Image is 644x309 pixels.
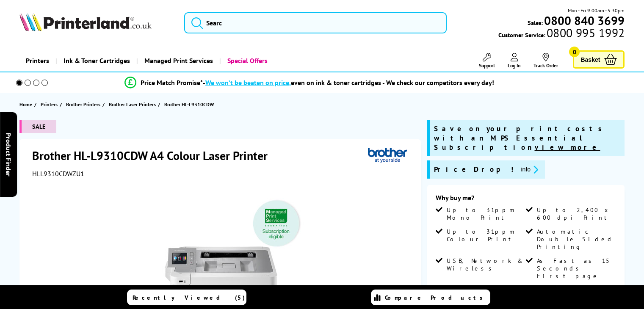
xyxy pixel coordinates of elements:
[573,50,625,69] a: Basket 0
[219,50,274,72] a: Special Offers
[580,54,600,65] span: Basket
[508,62,521,69] span: Log In
[545,29,625,37] span: 0800 995 1992
[66,100,100,109] span: Brother Printers
[4,75,614,90] li: modal_Promise
[479,62,495,69] span: Support
[434,165,514,174] span: Price Drop!
[528,19,543,27] span: Sales:
[519,165,541,174] button: promo-description
[436,193,616,206] div: Why buy me?
[479,53,495,69] a: Support
[133,294,245,301] span: Recently Viewed (5)
[569,47,580,57] span: 0
[19,100,34,109] a: Home
[537,206,614,221] span: Up to 2,400 x 600 dpi Print
[537,228,614,251] span: Automatic Double Sided Printing
[41,100,58,109] span: Printers
[41,100,60,109] a: Printers
[203,78,494,87] div: - even on ink & toner cartridges - We check our competitors every day!
[385,294,487,301] span: Compare Products
[508,53,521,69] a: Log In
[19,13,152,31] img: Printerland Logo
[447,228,524,243] span: Up to 31ppm Colour Print
[19,100,32,109] span: Home
[533,53,558,69] a: Track Order
[19,120,56,133] span: SALE
[127,290,246,305] a: Recently Viewed (5)
[136,50,219,72] a: Managed Print Services
[498,29,625,39] span: Customer Service:
[32,148,276,163] h1: Brother HL-L9310CDW A4 Colour Laser Printer
[205,78,291,87] span: We won’t be beaten on price,
[434,124,606,152] span: Save on your print costs with an MPS Essential Subscription
[66,100,102,109] a: Brother Printers
[164,101,214,108] span: Brother HL-L9310CDW
[109,100,156,109] span: Brother Laser Printers
[64,50,130,72] span: Ink & Toner Cartridges
[109,100,158,109] a: Brother Laser Printers
[368,148,407,163] img: Brother
[19,50,55,72] a: Printers
[141,78,203,87] span: Price Match Promise*
[535,143,600,152] u: view more
[447,257,524,272] span: USB, Network & Wireless
[568,6,625,14] span: Mon - Fri 9:00am - 5:30pm
[32,169,84,178] span: HLL9310CDWZU1
[537,257,614,280] span: As Fast as 15 Seconds First page
[447,206,524,221] span: Up to 31ppm Mono Print
[19,13,174,33] a: Printerland Logo
[55,50,136,72] a: Ink & Toner Cartridges
[4,133,13,177] span: Product Finder
[544,13,625,28] b: 0800 840 3699
[543,17,625,25] a: 0800 840 3699
[371,290,490,305] a: Compare Products
[184,12,447,33] input: Searc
